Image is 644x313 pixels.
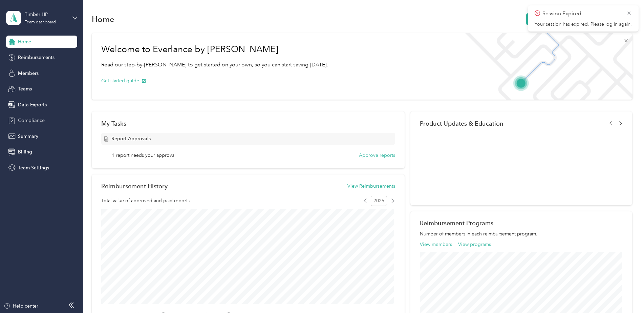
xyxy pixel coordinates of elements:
button: View programs [458,241,491,248]
span: 2025 [371,196,387,206]
p: Read our step-by-[PERSON_NAME] to get started on your own, so you can start saving [DATE]. [101,61,328,69]
p: Session Expired [542,9,622,18]
p: Your session has expired. Please log in again. [535,21,632,27]
h2: Reimbursement History [101,183,168,190]
span: Total value of approved and paid reports [101,197,190,204]
p: Number of members in each reimbursement program. [420,230,623,237]
div: My Tasks [101,120,395,127]
button: View members [420,241,452,248]
span: Teams [18,85,32,92]
span: Reimbursements [18,54,55,61]
button: Get started guide [101,77,146,84]
button: Approve reports [359,152,395,159]
span: Compliance [18,117,45,124]
span: Data Exports [18,101,47,108]
span: Team Settings [18,164,49,171]
span: Members [18,70,39,77]
span: Summary [18,133,38,140]
h1: Home [92,16,114,23]
span: Product Updates & Education [420,120,503,127]
img: Welcome to everlance [458,33,632,100]
button: Invite members [526,13,569,25]
h2: Reimbursement Programs [420,220,623,227]
span: Report Approvals [111,135,151,142]
h1: Welcome to Everlance by [PERSON_NAME] [101,44,328,55]
span: Home [18,38,31,45]
div: Team dashboard [25,20,56,24]
span: Billing [18,148,32,155]
button: View Reimbursements [347,183,395,190]
button: Help center [4,302,38,310]
span: 1 report needs your approval [112,152,175,159]
iframe: Everlance-gr Chat Button Frame [606,275,644,313]
div: Timber HP [25,11,67,18]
